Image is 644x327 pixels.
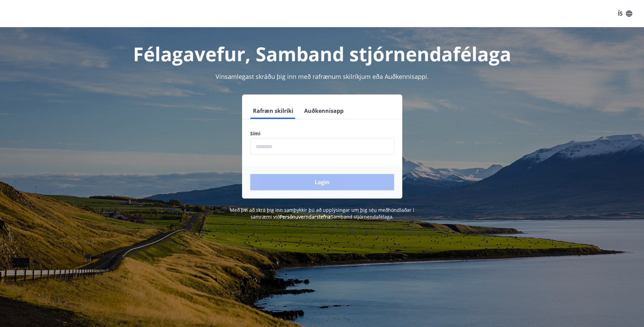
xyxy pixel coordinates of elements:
a: Persónuverndarstefna [280,213,331,220]
button: Rafræn skilríki [250,103,296,119]
h1: Félagavefur, Samband stjórnendafélaga [86,41,558,67]
span: Með því að skrá þig inn samþykkir þú að upplýsingar um þig séu meðhöndlaðar í samræmi við Samband... [230,207,414,220]
button: Auðkennisapp [301,103,346,119]
label: Sími [250,130,394,137]
span: Vinsamlegast skráðu þig inn með rafrænum skilríkjum eða Auðkennisappi. [216,72,429,81]
button: ÍS [614,7,636,20]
